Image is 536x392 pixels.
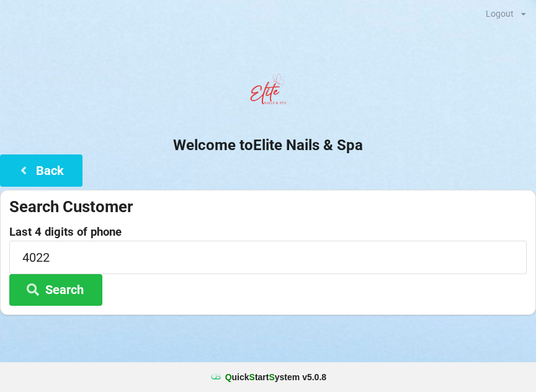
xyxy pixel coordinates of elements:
img: EliteNailsSpa-Logo1.png [243,68,293,117]
span: Q [225,372,232,382]
label: Last 4 digits of phone [9,226,527,238]
span: S [249,372,255,382]
img: favicon.ico [210,371,222,383]
div: Search Customer [9,197,527,217]
button: Search [9,274,102,306]
span: S [269,372,274,382]
input: 0000 [9,241,527,274]
div: Logout [486,9,514,18]
b: uick tart ystem v 5.0.8 [225,371,326,383]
